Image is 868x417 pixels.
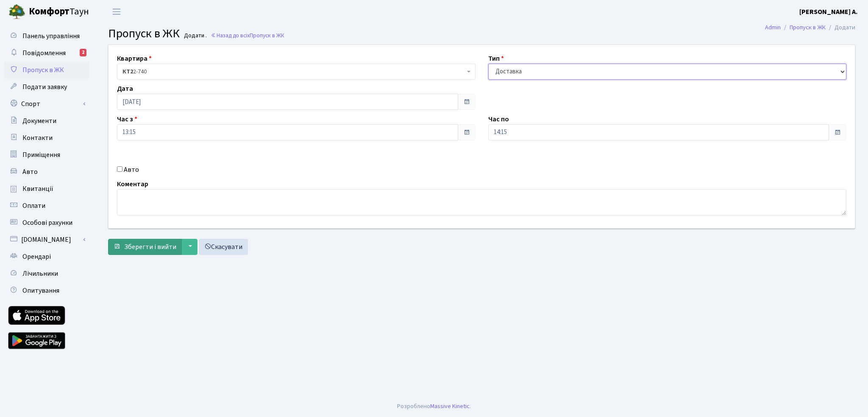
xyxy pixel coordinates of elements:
span: Зберегти і вийти [124,242,176,252]
label: Квартира [117,53,152,64]
a: Пропуск в ЖК [4,62,89,78]
span: Лічильники [22,269,58,278]
span: Пропуск в ЖК [22,65,64,75]
span: Таун [29,5,89,19]
span: Особові рахунки [22,218,72,227]
b: [PERSON_NAME] А. [799,7,858,17]
label: Тип [488,53,504,64]
a: Квитанції [4,180,89,197]
li: Додати [826,23,855,32]
label: Час по [488,114,509,124]
span: Пропуск в ЖК [108,25,180,42]
span: Квитанції [22,184,53,193]
small: Додати . [182,32,207,39]
span: Приміщення [22,150,60,160]
a: Подати заявку [4,78,89,95]
a: Приміщення [4,146,89,163]
button: Зберегти і вийти [108,239,182,255]
div: Розроблено . [397,402,471,411]
span: Авто [22,167,38,176]
a: Назад до всіхПропуск в ЖК [211,31,284,39]
a: Оплати [4,197,89,214]
a: Авто [4,163,89,180]
span: Контакти [22,133,53,143]
a: Панель управління [4,28,89,45]
a: Опитування [4,282,89,299]
span: Панель управління [22,31,80,41]
span: Пропуск в ЖК [250,31,284,39]
a: Massive Kinetic [430,402,470,411]
button: Переключити навігацію [106,5,127,19]
div: 2 [80,49,86,56]
label: Час з [117,114,137,124]
span: Оплати [22,201,45,210]
label: Авто [124,165,139,175]
span: <b>КТ2</b>&nbsp;&nbsp;&nbsp;2-740 [117,64,476,80]
nav: breadcrumb [752,19,868,36]
b: КТ2 [122,67,133,76]
a: Особові рахунки [4,214,89,231]
a: Спорт [4,95,89,112]
a: [PERSON_NAME] А. [799,7,858,17]
span: Документи [22,116,56,126]
a: Admin [765,23,781,32]
span: <b>КТ2</b>&nbsp;&nbsp;&nbsp;2-740 [122,67,465,76]
b: Комфорт [29,5,70,18]
span: Опитування [22,286,59,295]
label: Дата [117,84,133,94]
span: Повідомлення [22,48,66,58]
img: logo.png [8,3,25,20]
span: Орендарі [22,252,51,261]
a: Повідомлення2 [4,45,89,62]
label: Коментар [117,179,148,189]
a: Пропуск в ЖК [790,23,826,32]
a: Лічильники [4,265,89,282]
a: [DOMAIN_NAME] [4,231,89,248]
a: Контакти [4,129,89,146]
a: Документи [4,112,89,129]
a: Орендарі [4,248,89,265]
span: Подати заявку [22,82,67,92]
a: Скасувати [199,239,248,255]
